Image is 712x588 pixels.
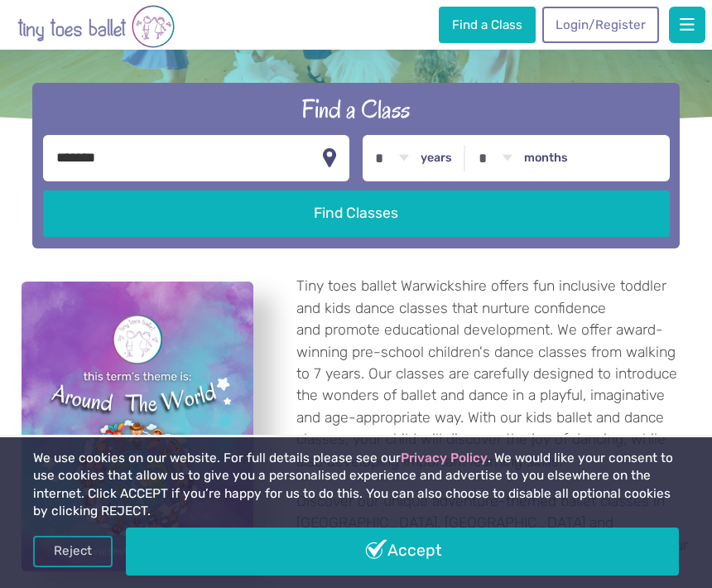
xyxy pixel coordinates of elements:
a: View full-size image [22,282,253,571]
a: Reject [33,536,113,567]
a: Privacy Policy [401,451,488,465]
label: years [421,151,452,166]
a: Find a Class [439,7,535,43]
a: Accept [126,528,679,576]
img: tiny toes ballet [17,3,175,50]
label: months [524,151,568,166]
button: Find Classes [43,190,670,237]
p: We use cookies on our website. For full details please see our . We would like your consent to us... [33,450,679,521]
a: Login/Register [542,7,658,43]
p: Tiny toes ballet Warwickshire offers fun inclusive toddler and kids dance classes that nurture co... [296,275,690,472]
h2: Find a Class [43,93,670,126]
